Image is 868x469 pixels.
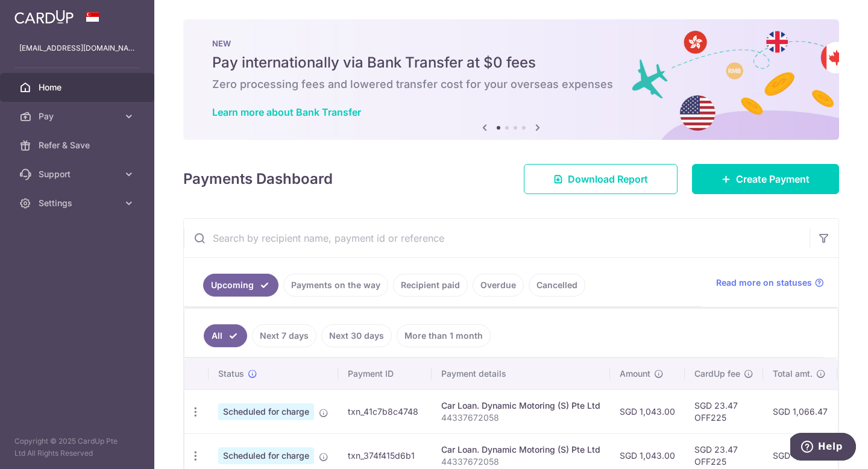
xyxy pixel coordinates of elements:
[441,444,600,456] div: Car Loan. Dynamic Motoring (S) Pte Ltd
[204,324,247,347] a: All
[39,168,118,180] span: Support
[338,358,432,389] th: Payment ID
[212,39,810,48] p: NEW
[212,106,361,118] a: Learn more about Bank Transfer
[620,368,650,380] span: Amount
[218,368,244,380] span: Status
[203,274,278,297] a: Upcoming
[19,42,135,54] p: [EMAIL_ADDRESS][DOMAIN_NAME]
[685,389,763,433] td: SGD 23.47 OFF225
[524,164,678,194] a: Download Report
[773,368,813,380] span: Total amt.
[568,172,648,186] span: Download Report
[184,219,810,257] input: Search by recipient name, payment id or reference
[252,324,316,347] a: Next 7 days
[393,274,468,297] a: Recipient paid
[694,368,740,380] span: CardUp fee
[28,8,52,19] span: Help
[473,274,524,297] a: Overdue
[763,389,837,433] td: SGD 1,066.47
[283,274,388,297] a: Payments on the way
[716,277,812,289] span: Read more on statuses
[397,324,491,347] a: More than 1 month
[218,403,314,420] span: Scheduled for charge
[212,77,810,92] h6: Zero processing fees and lowered transfer cost for your overseas expenses
[432,358,610,389] th: Payment details
[14,10,74,24] img: CardUp
[441,400,600,412] div: Car Loan. Dynamic Motoring (S) Pte Ltd
[39,139,118,151] span: Refer & Save
[39,81,118,93] span: Home
[716,277,824,289] a: Read more on statuses
[212,53,810,72] h5: Pay internationally via Bank Transfer at $0 fees
[338,389,432,433] td: txn_41c7b8c4748
[790,433,856,463] iframe: Opens a widget where you can find more information
[321,324,392,347] a: Next 30 days
[183,19,839,140] img: Bank transfer banner
[610,389,685,433] td: SGD 1,043.00
[692,164,839,194] a: Create Payment
[39,197,118,209] span: Settings
[736,172,810,186] span: Create Payment
[441,412,600,424] p: 44337672058
[39,110,118,122] span: Pay
[183,168,333,190] h4: Payments Dashboard
[441,456,600,468] p: 44337672058
[529,274,585,297] a: Cancelled
[218,447,314,464] span: Scheduled for charge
